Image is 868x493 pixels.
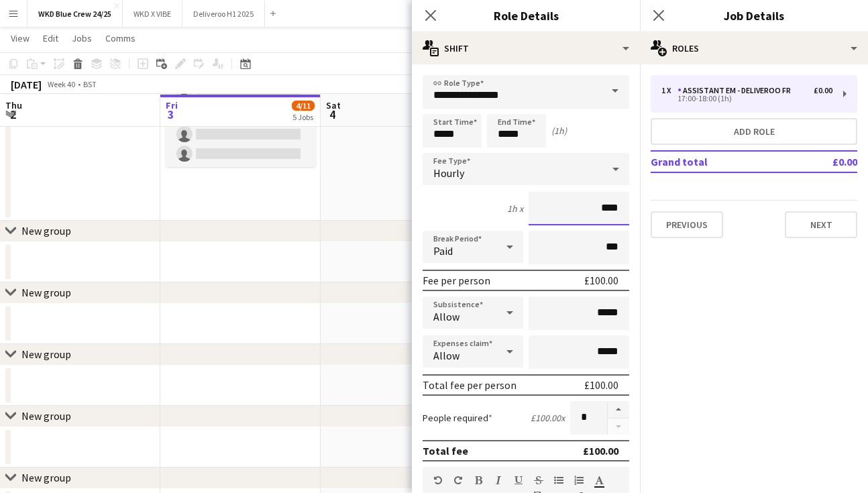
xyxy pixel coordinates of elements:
div: (1h) [551,125,567,137]
div: Fee per person [423,274,490,287]
div: Total fee [423,444,468,457]
div: New group [21,409,71,423]
div: £100.00 [584,378,618,392]
span: Sat [326,99,341,111]
div: 1 x [661,86,677,95]
div: Shift [412,32,640,64]
a: Edit [38,30,64,47]
div: £0.00 [814,86,832,95]
span: Hourly [433,166,464,180]
span: Allow [433,349,459,362]
button: Add role [651,118,857,145]
span: Comms [105,32,135,44]
button: Redo [453,475,463,486]
button: Unordered List [554,475,563,486]
span: Fri [166,99,178,111]
button: WKD Blue Crew 24/25 [28,1,123,27]
td: Grand total [651,151,794,172]
span: Thu [5,99,22,111]
div: New group [21,347,71,361]
a: Comms [100,30,141,47]
button: WKD X VIBE [123,1,182,27]
span: Allow [433,310,459,323]
span: 4 [324,107,341,122]
button: Bold [474,475,483,486]
button: Increase [608,401,629,419]
div: Assistant EM - Deliveroo FR [677,86,796,95]
button: Previous [651,211,723,238]
div: [DATE] [11,78,42,91]
button: Underline [514,475,523,486]
span: Week 40 [44,79,78,89]
div: 1h x [507,203,523,215]
span: 2 [3,107,22,122]
div: New group [21,224,71,237]
span: Jobs [72,32,92,44]
button: Next [785,211,857,238]
button: Ordered List [574,475,584,486]
div: 5 Jobs [292,112,314,122]
span: View [11,32,30,44]
h3: Job Details [640,7,868,24]
button: Italic [494,475,503,486]
div: 17:00-18:00 (1h) [661,95,832,102]
div: £100.00 x [531,412,565,424]
div: £100.00 [584,274,618,287]
span: Edit [43,32,58,44]
button: Text Color [594,475,604,486]
div: New group [21,286,71,299]
button: Undo [433,475,443,486]
div: New group [21,471,71,484]
button: Strikethrough [534,475,543,486]
td: £0.00 [794,151,857,172]
span: Paid [433,244,453,258]
div: Roles [640,32,868,64]
div: £100.00 [583,444,618,457]
div: Total fee per person [423,378,517,392]
div: BST [83,79,97,89]
a: Jobs [66,30,97,47]
button: Deliveroo H1 2025 [182,1,265,27]
span: 4/11 [292,101,315,111]
label: People required [423,412,492,424]
h3: Role Details [412,7,640,24]
a: View [5,30,35,47]
span: 3 [164,107,178,122]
